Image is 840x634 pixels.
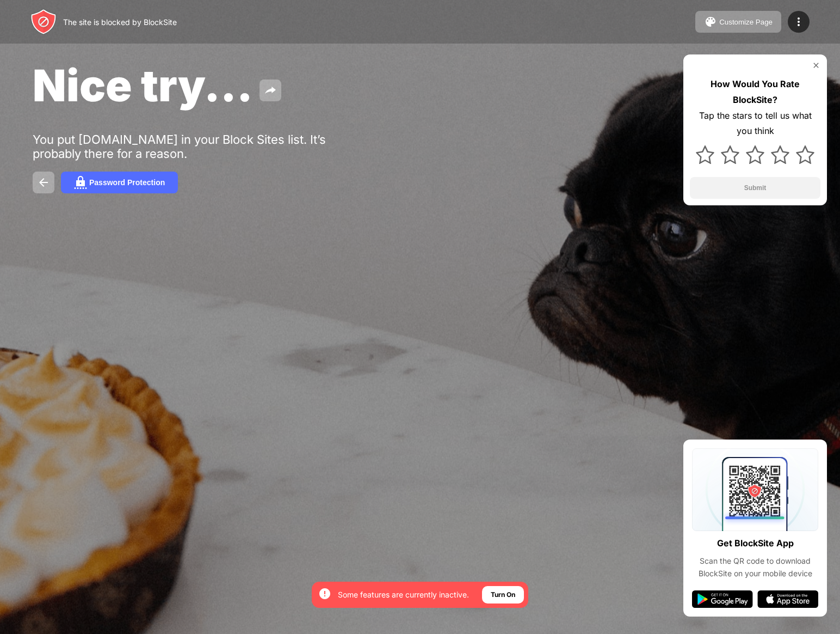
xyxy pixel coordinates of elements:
[721,145,739,164] img: star.svg
[792,15,805,28] img: menu-icon.svg
[89,178,165,187] div: Password Protection
[719,18,773,26] div: Customize Page
[692,590,753,608] img: google-play.svg
[746,145,764,164] img: star.svg
[491,589,515,600] div: Turn On
[61,172,178,193] button: Password Protection
[690,177,820,199] button: Submit
[771,145,789,164] img: star.svg
[264,84,277,97] img: share.svg
[717,535,794,551] div: Get BlockSite App
[74,176,87,189] img: password.svg
[796,145,814,164] img: star.svg
[696,145,714,164] img: star.svg
[37,176,50,189] img: back.svg
[704,15,717,28] img: pallet.svg
[692,448,818,531] img: qrcode.svg
[33,132,369,161] div: You put [DOMAIN_NAME] in your Block Sites list. It’s probably there for a reason.
[812,61,820,70] img: rate-us-close.svg
[692,555,818,580] div: Scan the QR code to download BlockSite on your mobile device
[30,9,57,35] img: header-logo.svg
[690,76,820,108] div: How Would You Rate BlockSite?
[690,108,820,139] div: Tap the stars to tell us what you think
[318,587,331,600] img: error-circle-white.svg
[338,589,469,600] div: Some features are currently inactive.
[63,17,177,27] div: The site is blocked by BlockSite
[695,11,781,33] button: Customize Page
[33,59,253,112] span: Nice try...
[757,590,818,608] img: app-store.svg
